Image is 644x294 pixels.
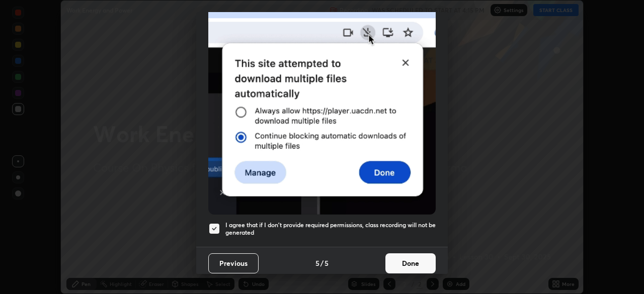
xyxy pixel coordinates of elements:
button: Done [385,253,436,273]
h5: I agree that if I don't provide required permissions, class recording will not be generated [225,221,436,237]
h4: 5 [325,258,329,268]
button: Previous [208,253,259,273]
h4: 5 [315,258,319,268]
h4: / [320,258,324,268]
